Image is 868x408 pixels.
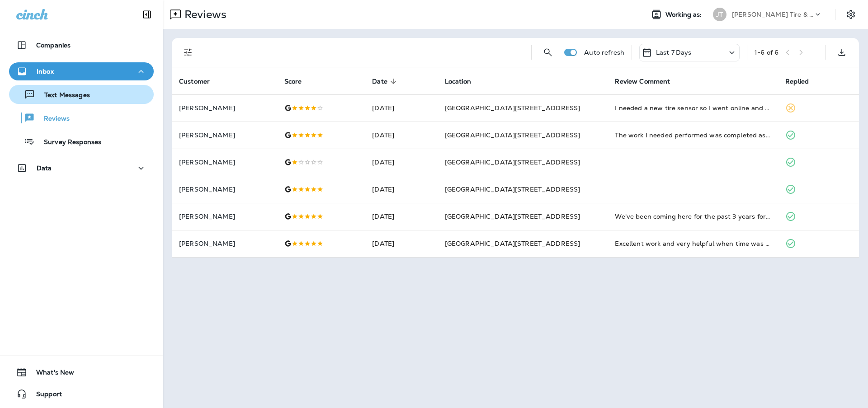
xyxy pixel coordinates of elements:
[732,11,813,18] p: [PERSON_NAME] Tire & Auto
[9,85,154,104] button: Text Messages
[9,159,154,177] button: Data
[365,203,437,230] td: [DATE]
[755,49,778,56] div: 1 - 6 of 6
[179,213,270,220] p: [PERSON_NAME]
[365,149,437,176] td: [DATE]
[445,131,580,139] span: [GEOGRAPHIC_DATA][STREET_ADDRESS]
[36,42,71,49] p: Companies
[9,36,154,54] button: Companies
[179,78,210,85] span: Customer
[27,369,74,380] span: What's New
[284,77,314,85] span: Score
[445,212,580,220] span: [GEOGRAPHIC_DATA][STREET_ADDRESS]
[37,164,52,172] p: Data
[27,390,62,401] span: Support
[179,240,270,247] p: [PERSON_NAME]
[179,131,270,139] p: [PERSON_NAME]
[615,131,771,140] div: The work I needed performed was completed as quickly as they could and at half the price of the d...
[35,115,70,123] p: Reviews
[656,49,692,56] p: Last 7 Days
[9,385,154,403] button: Support
[713,8,726,21] div: JT
[365,230,437,257] td: [DATE]
[445,104,580,112] span: [GEOGRAPHIC_DATA][STREET_ADDRESS]
[365,122,437,149] td: [DATE]
[179,186,270,193] p: [PERSON_NAME]
[9,62,154,80] button: Inbox
[445,185,580,193] span: [GEOGRAPHIC_DATA][STREET_ADDRESS]
[615,78,670,85] span: Review Comment
[615,103,771,113] div: I needed a new tire sensor so I went online and scheduled an appointment for right after work. Th...
[9,363,154,381] button: What's New
[9,132,154,151] button: Survey Responses
[35,91,90,100] p: Text Messages
[372,77,399,85] span: Date
[179,104,270,112] p: [PERSON_NAME]
[445,158,580,166] span: [GEOGRAPHIC_DATA][STREET_ADDRESS]
[615,212,771,221] div: We've been coming here for the past 3 years for all of our tire repairs/replacement. The customer...
[179,77,222,85] span: Customer
[445,239,580,248] span: [GEOGRAPHIC_DATA][STREET_ADDRESS]
[615,77,682,85] span: Review Comment
[833,43,851,61] button: Export as CSV
[785,78,809,85] span: Replied
[365,94,437,122] td: [DATE]
[665,11,704,19] span: Working as:
[181,8,226,21] p: Reviews
[134,5,160,23] button: Collapse Sidebar
[843,6,859,23] button: Settings
[284,78,302,85] span: Score
[445,77,483,85] span: Location
[179,43,197,61] button: Filters
[372,78,387,85] span: Date
[785,77,821,85] span: Replied
[37,68,54,75] p: Inbox
[584,49,624,56] p: Auto refresh
[445,78,471,85] span: Location
[539,43,557,61] button: Search Reviews
[179,159,270,166] p: [PERSON_NAME]
[9,108,154,127] button: Reviews
[615,239,771,248] div: Excellent work and very helpful when time was short. They made it happen.
[35,138,101,147] p: Survey Responses
[365,176,437,203] td: [DATE]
